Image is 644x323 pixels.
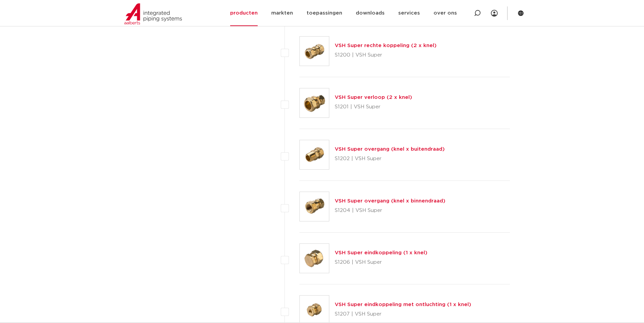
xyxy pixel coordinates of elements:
[300,37,329,66] img: Thumbnail for VSH Super rechte koppeling (2 x knel)
[335,153,445,164] p: S1202 | VSH Super
[335,205,445,216] p: S1204 | VSH Super
[300,244,329,273] img: Thumbnail for VSH Super eindkoppeling (1 x knel)
[335,198,445,203] a: VSH Super overgang (knel x binnendraad)
[335,50,437,61] p: S1200 | VSH Super
[335,257,427,268] p: S1206 | VSH Super
[335,95,412,100] a: VSH Super verloop (2 x knel)
[300,140,329,169] img: Thumbnail for VSH Super overgang (knel x buitendraad)
[300,192,329,221] img: Thumbnail for VSH Super overgang (knel x binnendraad)
[335,309,471,320] p: S1207 | VSH Super
[335,102,412,112] p: S1201 | VSH Super
[335,250,427,255] a: VSH Super eindkoppeling (1 x knel)
[335,43,437,48] a: VSH Super rechte koppeling (2 x knel)
[335,147,445,152] a: VSH Super overgang (knel x buitendraad)
[300,88,329,117] img: Thumbnail for VSH Super verloop (2 x knel)
[335,302,471,307] a: VSH Super eindkoppeling met ontluchting (1 x knel)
